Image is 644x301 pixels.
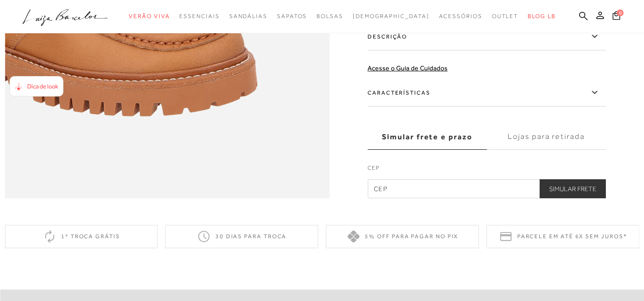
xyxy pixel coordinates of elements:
input: CEP [368,179,606,198]
a: noSubCategoriesText [439,8,482,25]
a: noSubCategoriesText [179,8,219,25]
a: noSubCategoriesText [229,8,267,25]
span: Essenciais [179,13,219,19]
a: noSubCategoriesText [317,8,343,25]
span: BLOG LB [528,13,555,19]
span: Sapatos [277,13,307,19]
a: BLOG LB [528,8,555,25]
button: Simular Frete [540,179,606,198]
span: Sandálias [229,13,267,19]
label: Características [368,79,606,107]
label: Descrição [368,23,606,50]
span: Verão Viva [129,13,170,19]
label: Lojas para retirada [487,124,606,150]
span: Acessórios [439,13,482,19]
div: 1ª troca grátis [5,225,158,248]
span: Outlet [492,13,519,19]
a: noSubCategoriesText [353,8,429,25]
a: noSubCategoriesText [129,8,170,25]
div: 5% off para pagar no PIX [326,225,479,248]
div: 30 dias para troca [165,225,318,248]
div: Parcele em até 6x sem juros* [486,225,639,248]
span: [DEMOGRAPHIC_DATA] [353,13,429,19]
label: Simular frete e prazo [368,124,487,150]
a: Acesse o Guia de Cuidados [368,64,448,72]
span: Bolsas [317,13,343,19]
label: CEP [368,164,606,177]
a: noSubCategoriesText [277,8,307,25]
a: noSubCategoriesText [492,8,519,25]
span: Dica de look [27,83,58,90]
span: 0 [617,10,624,16]
button: 0 [610,10,623,23]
